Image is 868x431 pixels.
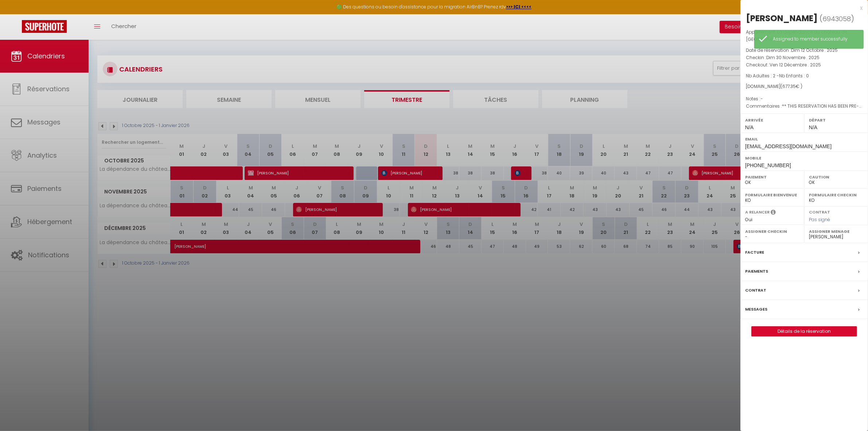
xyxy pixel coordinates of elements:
span: [EMAIL_ADDRESS][DOMAIN_NAME] [745,143,832,149]
span: [PHONE_NUMBER] [745,162,791,168]
p: Commentaires : [746,103,863,110]
span: 677.35 [782,83,796,89]
label: Messages [745,305,767,313]
i: Sélectionner OUI si vous souhaiter envoyer les séquences de messages post-checkout [771,209,776,217]
span: ( ) [820,14,854,24]
span: Dim 30 Novembre . 2025 [766,54,820,61]
p: Notes : [746,95,863,103]
a: Détails de la réservation [752,327,857,336]
label: Formulaire Bienvenue [745,191,799,199]
p: Date de réservation : [746,47,863,54]
span: Nb Enfants : 0 [779,73,809,79]
span: 6943058 [822,14,851,23]
p: Checkout : [746,61,863,69]
button: Détails de la réservation [751,326,857,336]
label: Contrat [745,286,766,294]
label: Mobile [745,154,863,162]
label: Arrivée [745,116,799,124]
span: ( € ) [781,83,802,89]
div: [PERSON_NAME] [746,12,818,24]
label: Email [745,135,863,143]
label: Assigner Checkin [745,228,799,235]
label: Assigner Menage [809,228,863,235]
div: [DOMAIN_NAME] [746,83,863,90]
label: Facture [745,249,764,256]
label: Paiements [745,268,768,275]
label: Contrat [809,209,830,214]
p: Appartement : [746,28,863,43]
div: x [740,4,863,12]
span: N/A [809,124,817,130]
span: Ven 12 Décembre . 2025 [770,62,821,68]
p: Checkin : [746,54,863,61]
label: A relancer [745,209,770,215]
div: Assigned to member successfully [773,36,856,43]
span: Nb Adultes : 2 - [746,73,809,79]
label: Départ [809,116,863,124]
span: N/A [745,124,754,130]
span: Pas signé [809,216,830,223]
span: - [760,96,763,102]
label: Formulaire Checkin [809,191,863,199]
label: Paiement [745,173,799,181]
span: Dim 12 Octobre . 2025 [791,47,838,53]
span: La dépendance du château de [GEOGRAPHIC_DATA]. [746,29,847,42]
label: Caution [809,173,863,181]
